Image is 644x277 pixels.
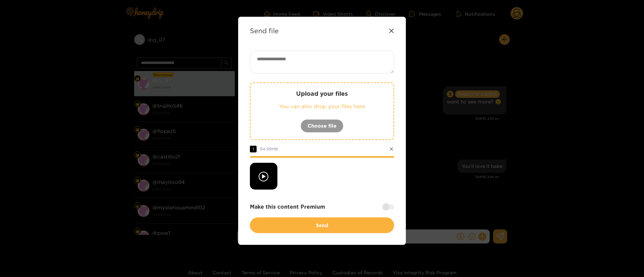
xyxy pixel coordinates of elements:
[250,203,325,211] strong: Make this content Premium
[260,147,278,151] span: 94.99 MB
[250,146,257,152] span: 1
[264,90,380,97] p: Upload your files
[250,27,279,34] strong: Send file
[264,102,380,110] p: You can also drop your files here
[301,119,343,133] button: Choose file
[250,217,394,233] button: Send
